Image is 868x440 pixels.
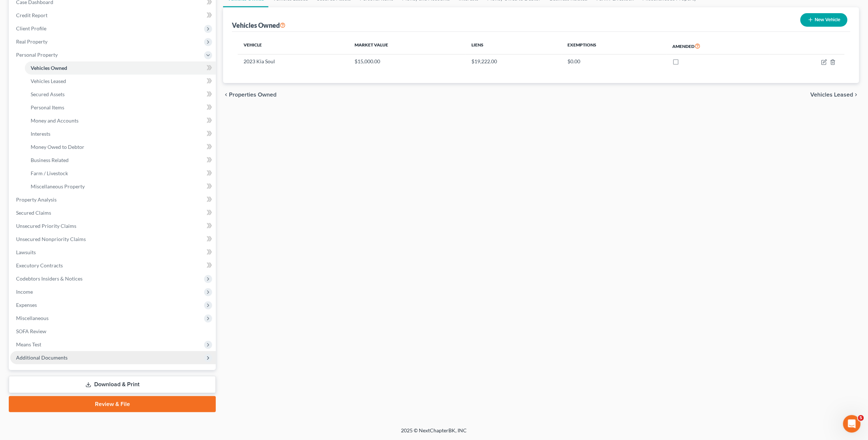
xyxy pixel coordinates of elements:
span: Credit Report [16,12,47,18]
a: Money Owed to Debtor [25,140,216,154]
th: Liens [466,38,562,54]
a: Personal Items [25,101,216,114]
th: Market Value [349,38,466,54]
button: Vehicles Leased chevron_right [811,92,859,98]
a: Secured Claims [10,206,216,219]
span: Properties Owned [229,92,276,98]
span: Money Owed to Debtor [31,144,84,150]
a: Miscellaneous Property [25,180,216,193]
span: Vehicles Leased [31,78,66,84]
span: Client Profile [16,25,46,31]
span: Executory Contracts [16,262,63,268]
i: chevron_right [853,92,859,98]
span: Codebtors Insiders & Notices [16,275,83,282]
a: Executory Contracts [10,259,216,272]
span: SOFA Review [16,328,46,334]
button: New Vehicle [800,13,848,27]
td: $15,000.00 [349,54,466,68]
td: $19,222.00 [466,54,562,68]
span: Secured Assets [31,91,65,97]
span: Unsecured Nonpriority Claims [16,236,86,242]
a: SOFA Review [10,325,216,338]
a: Unsecured Priority Claims [10,219,216,233]
div: 2025 © NextChapterBK, INC [226,427,642,440]
span: Real Property [16,38,47,45]
span: Miscellaneous Property [31,183,85,189]
iframe: Intercom live chat [843,415,861,433]
th: Amended [666,38,769,54]
a: Vehicles Leased [25,75,216,88]
span: Money and Accounts [31,117,79,124]
a: Farm / Livestock [25,167,216,180]
a: Review & File [9,396,216,412]
a: Download & Print [9,376,216,393]
a: Credit Report [10,9,216,22]
span: Farm / Livestock [31,170,68,176]
span: Property Analysis [16,196,57,203]
span: 5 [858,415,864,421]
span: Business Related [31,157,69,163]
a: Interests [25,127,216,140]
span: Expenses [16,302,37,308]
a: Lawsuits [10,246,216,259]
span: Interests [31,131,50,137]
a: Secured Assets [25,88,216,101]
a: Unsecured Nonpriority Claims [10,233,216,246]
i: chevron_left [223,92,229,98]
div: Vehicles Owned [232,21,286,30]
span: Vehicles Owned [31,65,67,71]
span: Unsecured Priority Claims [16,223,76,229]
span: Personal Items [31,104,64,110]
span: Vehicles Leased [811,92,853,98]
a: Vehicles Owned [25,61,216,75]
span: Means Test [16,341,41,347]
span: Lawsuits [16,249,36,255]
a: Property Analysis [10,193,216,206]
span: Additional Documents [16,354,68,361]
a: Business Related [25,154,216,167]
td: 2023 Kia Soul [238,54,349,68]
th: Exemptions [562,38,666,54]
span: Personal Property [16,52,58,58]
button: chevron_left Properties Owned [223,92,276,98]
span: Miscellaneous [16,315,49,321]
span: Secured Claims [16,210,51,216]
span: Income [16,289,33,295]
th: Vehicle [238,38,349,54]
td: $0.00 [562,54,666,68]
a: Money and Accounts [25,114,216,127]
